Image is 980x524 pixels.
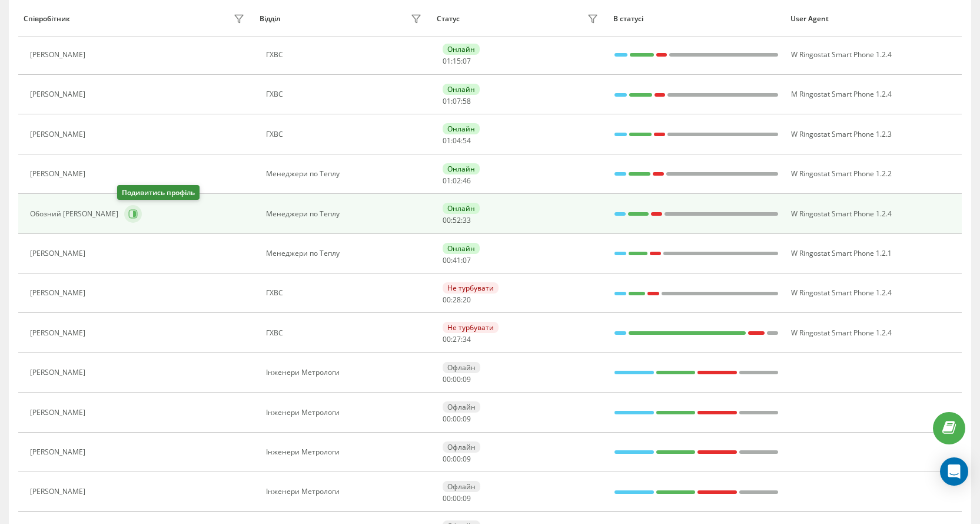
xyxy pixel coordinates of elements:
[443,136,451,146] span: 01
[443,415,471,423] div: : :
[443,401,480,413] div: Офлайн
[443,375,471,384] div: : :
[940,457,968,486] div: Open Intercom Messenger
[30,170,88,178] div: [PERSON_NAME]
[791,248,892,258] span: W Ringostat Smart Phone 1.2.1
[443,334,451,344] span: 00
[453,374,461,384] span: 00
[453,136,461,146] span: 04
[443,493,451,503] span: 00
[443,84,480,95] div: Онлайн
[443,282,499,294] div: Не турбувати
[443,203,480,214] div: Онлайн
[260,15,280,23] div: Відділ
[443,56,451,66] span: 01
[443,322,499,333] div: Не турбувати
[443,374,451,384] span: 00
[443,335,471,344] div: : :
[30,448,88,456] div: [PERSON_NAME]
[791,288,892,298] span: W Ringostat Smart Phone 1.2.4
[443,44,480,55] div: Онлайн
[463,493,471,503] span: 09
[453,255,461,265] span: 41
[443,97,471,106] div: : :
[790,15,956,23] div: User Agent
[266,210,425,218] div: Менеджери по Теплу
[463,414,471,424] span: 09
[463,334,471,344] span: 34
[443,177,471,185] div: : :
[443,362,480,373] div: Офлайн
[443,176,451,186] span: 01
[791,169,892,179] span: W Ringostat Smart Phone 1.2.2
[30,51,88,59] div: [PERSON_NAME]
[791,89,892,99] span: M Ringostat Smart Phone 1.2.4
[791,129,892,139] span: W Ringostat Smart Phone 1.2.3
[266,487,425,496] div: Інженери Метрологи
[443,96,451,106] span: 01
[463,295,471,305] span: 20
[30,90,88,98] div: [PERSON_NAME]
[266,448,425,456] div: Інженери Метрологи
[463,96,471,106] span: 58
[463,374,471,384] span: 09
[453,334,461,344] span: 27
[453,176,461,186] span: 02
[30,487,88,496] div: [PERSON_NAME]
[443,215,451,225] span: 00
[463,176,471,186] span: 46
[463,56,471,66] span: 07
[443,256,471,265] div: : :
[613,15,779,23] div: В статусі
[266,408,425,417] div: Інженери Метрологи
[443,481,480,492] div: Офлайн
[453,414,461,424] span: 00
[443,414,451,424] span: 00
[443,163,480,174] div: Онлайн
[30,329,88,337] div: [PERSON_NAME]
[443,455,471,463] div: : :
[791,328,892,338] span: W Ringostat Smart Phone 1.2.4
[463,255,471,265] span: 07
[443,216,471,225] div: : :
[30,249,88,258] div: [PERSON_NAME]
[30,289,88,297] div: [PERSON_NAME]
[30,210,121,218] div: Обозний [PERSON_NAME]
[443,137,471,145] div: : :
[30,130,88,139] div: [PERSON_NAME]
[463,215,471,225] span: 33
[266,170,425,178] div: Менеджери по Теплу
[463,454,471,464] span: 09
[453,454,461,464] span: 00
[266,289,425,297] div: ГХВС
[443,295,451,305] span: 00
[791,209,892,219] span: W Ringostat Smart Phone 1.2.4
[266,329,425,337] div: ГХВС
[24,15,70,23] div: Співробітник
[30,368,88,377] div: [PERSON_NAME]
[30,408,88,417] div: [PERSON_NAME]
[266,90,425,98] div: ГХВС
[453,295,461,305] span: 28
[453,56,461,66] span: 15
[453,493,461,503] span: 00
[453,215,461,225] span: 52
[443,243,480,254] div: Онлайн
[443,123,480,134] div: Онлайн
[463,136,471,146] span: 54
[117,185,200,200] div: Подивитись профіль
[443,495,471,503] div: : :
[791,50,892,60] span: W Ringostat Smart Phone 1.2.4
[443,255,451,265] span: 00
[443,57,471,65] div: : :
[453,96,461,106] span: 07
[266,130,425,139] div: ГХВС
[443,296,471,304] div: : :
[266,368,425,377] div: Інженери Метрологи
[443,441,480,453] div: Офлайн
[266,249,425,258] div: Менеджери по Теплу
[266,51,425,59] div: ГХВС
[437,15,460,23] div: Статус
[443,454,451,464] span: 00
